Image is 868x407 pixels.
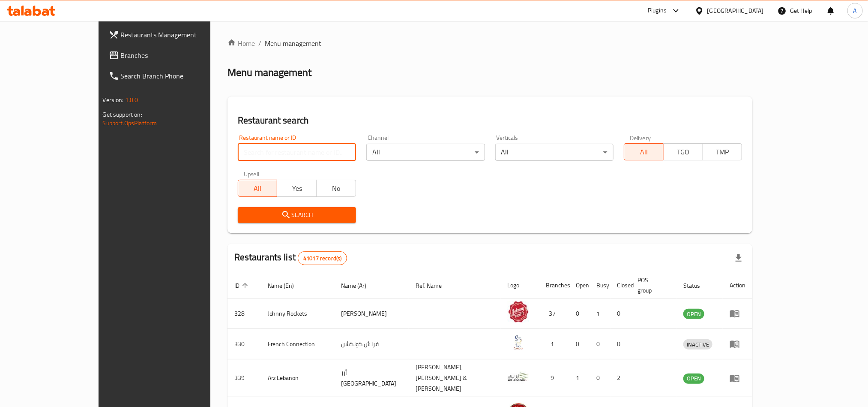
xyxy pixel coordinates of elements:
span: Restaurants Management [121,30,236,40]
td: 0 [590,359,611,397]
li: / [258,38,261,48]
td: [PERSON_NAME] [334,298,409,329]
td: 330 [227,329,261,359]
div: All [495,144,614,161]
h2: Restaurants list [234,251,347,265]
span: Search Branch Phone [121,71,236,81]
a: Branches [102,45,243,66]
td: Johnny Rockets [261,298,335,329]
span: Name (Ar) [341,280,377,291]
td: French Connection [261,329,335,359]
span: All [242,182,274,195]
span: Ref. Name [416,280,453,291]
th: Open [569,272,590,298]
td: 1 [539,329,569,359]
img: Arz Lebanon [508,366,529,387]
button: All [624,143,664,160]
div: OPEN [683,309,704,319]
button: All [238,180,278,197]
button: TGO [663,143,703,160]
span: Menu management [265,38,322,48]
td: 339 [227,359,261,397]
td: فرنش كونكشن [334,329,409,359]
label: Delivery [630,135,651,141]
th: Branches [539,272,569,298]
button: Search [238,207,356,223]
div: Menu [730,308,745,319]
td: 0 [611,329,631,359]
span: OPEN [683,374,704,383]
span: Branches [121,50,236,60]
span: ID [234,280,251,291]
span: Status [683,280,711,291]
div: Menu [730,339,745,349]
td: 0 [590,329,611,359]
span: Version: [103,94,124,106]
th: Action [723,272,752,298]
nav: breadcrumb [227,38,753,48]
td: 0 [611,298,631,329]
a: Support.OpsPlatform [103,118,157,129]
button: No [316,180,356,197]
div: [GEOGRAPHIC_DATA] [707,6,764,15]
a: Restaurants Management [102,24,243,45]
img: Johnny Rockets [508,301,529,323]
span: Yes [281,182,313,195]
td: 1 [569,359,590,397]
td: أرز [GEOGRAPHIC_DATA] [334,359,409,397]
td: 0 [569,329,590,359]
td: [PERSON_NAME],[PERSON_NAME] & [PERSON_NAME] [409,359,501,397]
button: TMP [703,143,742,160]
td: 0 [569,298,590,329]
th: Logo [501,272,539,298]
label: Upsell [244,171,260,177]
td: 9 [539,359,569,397]
div: INACTIVE [683,339,712,350]
span: TMP [706,146,739,158]
span: All [628,146,660,158]
th: Busy [590,272,611,298]
span: A [853,6,857,15]
td: 37 [539,298,569,329]
span: POS group [638,275,667,295]
th: Closed [611,272,631,298]
span: Search [245,210,349,220]
div: Export file [728,248,749,268]
span: OPEN [683,309,704,319]
a: Search Branch Phone [102,66,243,86]
div: All [366,144,485,161]
input: Search for restaurant name or ID.. [238,144,356,161]
span: TGO [667,146,700,158]
img: French Connection [508,332,529,353]
td: Arz Lebanon [261,359,335,397]
span: 1.0.0 [125,94,138,106]
td: 1 [590,298,611,329]
div: Plugins [648,6,667,16]
span: No [320,182,353,195]
div: Total records count [298,251,347,265]
span: 41017 record(s) [298,254,347,262]
span: Get support on: [103,109,142,120]
h2: Restaurant search [238,114,742,127]
td: 328 [227,298,261,329]
span: INACTIVE [683,340,712,350]
td: 2 [611,359,631,397]
span: Name (En) [268,280,305,291]
div: Menu [730,373,745,383]
h2: Menu management [227,66,312,79]
button: Yes [277,180,317,197]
